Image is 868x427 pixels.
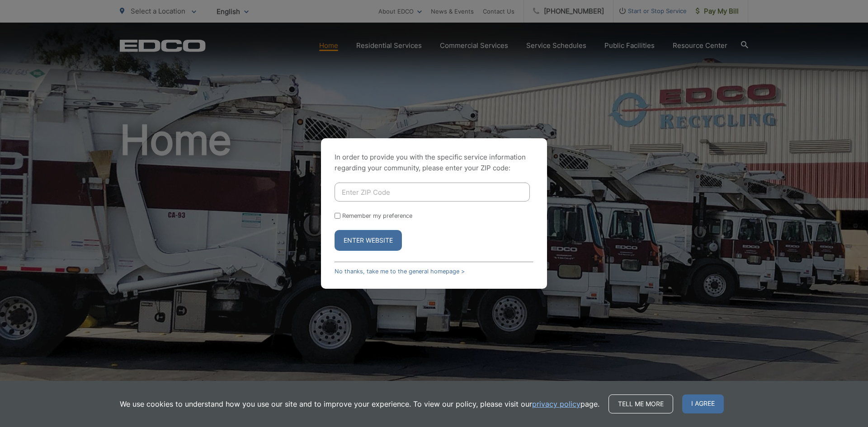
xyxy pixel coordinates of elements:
[335,152,533,174] p: In order to provide you with the specific service information regarding your community, please en...
[335,183,530,202] input: Enter ZIP Code
[335,230,402,251] button: Enter Website
[120,399,599,409] p: We use cookies to understand how you use our site and to improve your experience. To view our pol...
[682,394,724,413] span: I agree
[335,268,465,275] a: No thanks, take me to the general homepage >
[532,399,580,409] a: privacy policy
[342,212,412,219] label: Remember my preference
[609,394,673,413] a: Tell me more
